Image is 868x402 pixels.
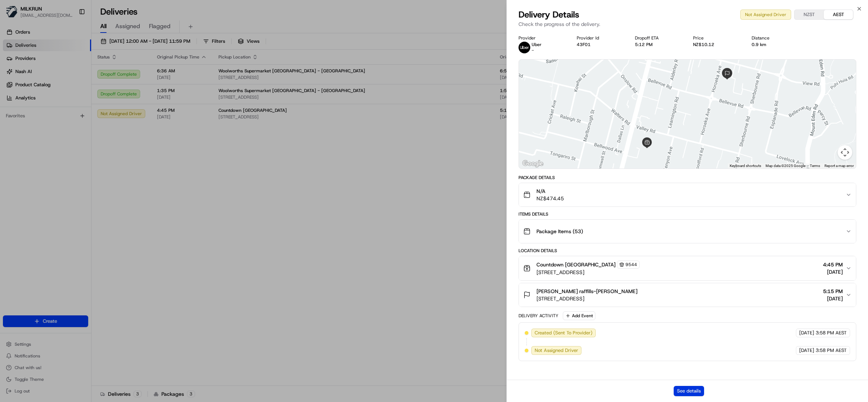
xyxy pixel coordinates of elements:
[536,187,564,195] span: N/A
[766,164,805,168] span: Map data ©2025 Google
[519,42,530,53] img: uber-new-logo.jpeg
[823,288,843,295] span: 5:15 PM
[519,283,856,307] button: [PERSON_NAME] raffills-[PERSON_NAME][STREET_ADDRESS]5:15 PM[DATE]
[536,295,637,302] span: [STREET_ADDRESS]
[674,386,704,396] button: See details
[519,211,856,217] div: Items Details
[838,145,852,160] button: Map camera controls
[532,48,534,53] span: -
[730,163,761,168] button: Keyboard shortcuts
[799,330,814,336] span: [DATE]
[519,35,565,41] div: Provider
[823,261,843,268] span: 4:45 PM
[794,10,824,19] button: NZST
[824,164,854,168] a: Report a map error
[824,10,853,19] button: AEST
[577,42,591,48] button: 43F01
[693,42,740,48] div: NZ$10.12
[535,347,578,354] span: Not Assigned Driver
[635,42,681,48] div: 5:12 PM
[519,9,579,20] span: Delivery Details
[563,311,595,320] button: Add Event
[816,347,847,354] span: 3:58 PM AEST
[693,35,740,41] div: Price
[810,164,820,168] a: Terms (opens in new tab)
[519,220,856,243] button: Package Items (53)
[519,183,856,206] button: N/ANZ$474.45
[536,261,616,268] span: Countdown [GEOGRAPHIC_DATA]
[535,330,592,336] span: Created (Sent To Provider)
[536,288,637,295] span: [PERSON_NAME] raffills-[PERSON_NAME]
[816,330,847,336] span: 3:58 PM AEST
[823,268,843,276] span: [DATE]
[519,248,856,254] div: Location Details
[519,313,558,319] div: Delivery Activity
[519,20,856,28] p: Check the progress of the delivery.
[752,42,798,48] div: 0.9 km
[536,269,640,276] span: [STREET_ADDRESS]
[799,347,814,354] span: [DATE]
[625,262,637,268] span: 9544
[577,35,623,41] div: Provider Id
[635,35,681,41] div: Dropoff ETA
[519,175,856,181] div: Package Details
[536,228,583,235] span: Package Items ( 53 )
[519,256,856,280] button: Countdown [GEOGRAPHIC_DATA]9544[STREET_ADDRESS]4:45 PM[DATE]
[521,159,545,168] a: Open this area in Google Maps (opens a new window)
[536,195,564,202] span: NZ$474.45
[521,159,545,168] img: Google
[532,42,542,48] span: Uber
[752,35,798,41] div: Distance
[823,295,843,302] span: [DATE]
